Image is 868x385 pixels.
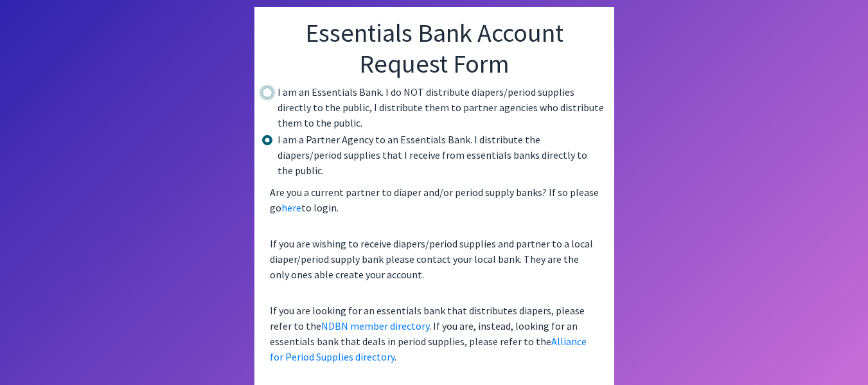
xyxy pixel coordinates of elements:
p: Are you a current partner to diaper and/or period supply banks? If so please go to login. [265,179,604,220]
label: I am an Essentials Bank. I do NOT distribute diapers/period supplies directly to the public, I di... [278,84,604,130]
p: If you are wishing to receive diapers/period supplies and partner to a local diaper/period supply... [265,231,604,287]
p: If you are looking for an essentials bank that distributes diapers, please refer to the . If you ... [265,298,604,370]
a: NDBN member directory [321,319,429,332]
h1: Essentials Bank Account Request Form [265,17,604,79]
a: Alliance for Period Supplies directory [270,335,587,363]
label: I am a Partner Agency to an Essentials Bank. I distribute the diapers/period supplies that I rece... [278,132,604,178]
a: here [281,201,301,214]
